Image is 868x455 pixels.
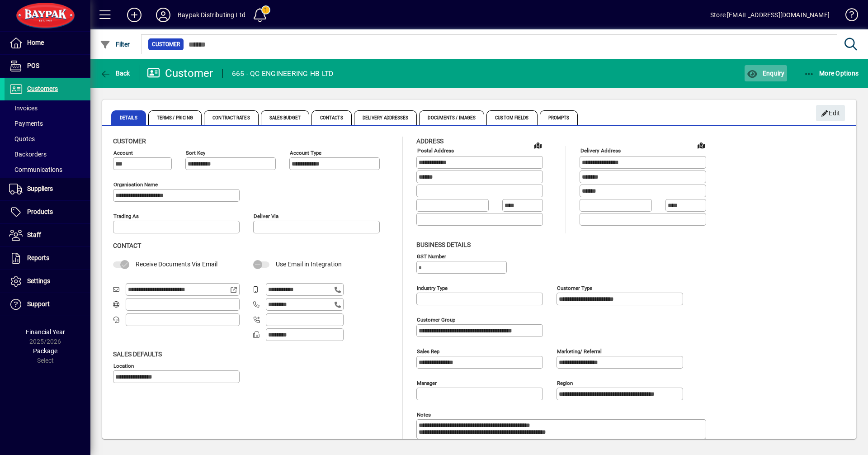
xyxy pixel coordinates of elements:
[821,106,840,121] span: Edit
[5,100,90,116] a: Invoices
[136,261,217,268] span: Receive Documents Via Email
[276,261,342,268] span: Use Email in Integration
[27,208,53,215] span: Products
[417,284,448,291] mat-label: Industry type
[710,8,830,22] div: Store [EMAIL_ADDRESS][DOMAIN_NAME]
[417,411,431,417] mat-label: Notes
[232,66,334,81] div: 665 - QC ENGINEERING HB LTD
[417,348,439,354] mat-label: Sales rep
[417,316,455,322] mat-label: Customer group
[5,224,90,246] a: Staff
[113,362,134,369] mat-label: Location
[254,213,278,219] mat-label: Deliver via
[113,351,162,358] span: Sales defaults
[98,65,132,81] button: Back
[120,7,149,23] button: Add
[9,166,62,173] span: Communications
[804,70,859,77] span: More Options
[5,247,90,270] a: Reports
[27,254,49,261] span: Reports
[27,85,58,92] span: Customers
[416,241,471,248] span: Business details
[417,379,437,386] mat-label: Manager
[694,138,708,152] a: View on map
[557,348,602,354] mat-label: Marketing/ Referral
[113,213,139,219] mat-label: Trading as
[113,137,146,145] span: Customer
[5,162,90,177] a: Communications
[5,55,90,77] a: POS
[27,277,50,284] span: Settings
[98,36,132,52] button: Filter
[27,231,41,238] span: Staff
[9,120,43,127] span: Payments
[311,110,352,125] span: Contacts
[557,284,592,291] mat-label: Customer type
[147,66,213,81] div: Customer
[152,40,180,49] span: Customer
[816,105,845,121] button: Edit
[148,110,202,125] span: Terms / Pricing
[5,116,90,131] a: Payments
[113,242,141,249] span: Contact
[5,293,90,316] a: Support
[113,181,158,188] mat-label: Organisation name
[186,150,205,156] mat-label: Sort key
[417,253,446,259] mat-label: GST Number
[5,270,90,293] a: Settings
[5,201,90,223] a: Products
[290,150,321,156] mat-label: Account Type
[27,39,44,46] span: Home
[531,138,545,152] a: View on map
[149,7,178,23] button: Profile
[5,32,90,54] a: Home
[204,110,258,125] span: Contract Rates
[111,110,146,125] span: Details
[9,135,35,142] span: Quotes
[802,65,861,81] button: More Options
[27,300,50,308] span: Support
[5,131,90,147] a: Quotes
[839,2,857,31] a: Knowledge Base
[354,110,417,125] span: Delivery Addresses
[178,8,245,22] div: Baypak Distributing Ltd
[9,151,47,158] span: Backorders
[557,379,573,386] mat-label: Region
[747,70,784,77] span: Enquiry
[9,104,38,112] span: Invoices
[5,178,90,200] a: Suppliers
[90,65,140,81] app-page-header-button: Back
[5,147,90,162] a: Backorders
[261,110,309,125] span: Sales Budget
[486,110,537,125] span: Custom Fields
[745,65,787,81] button: Enquiry
[419,110,484,125] span: Documents / Images
[416,137,443,145] span: Address
[100,41,130,48] span: Filter
[33,347,57,355] span: Package
[113,150,133,156] mat-label: Account
[26,328,65,336] span: Financial Year
[27,185,53,192] span: Suppliers
[100,70,130,77] span: Back
[27,62,39,69] span: POS
[540,110,578,125] span: Prompts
